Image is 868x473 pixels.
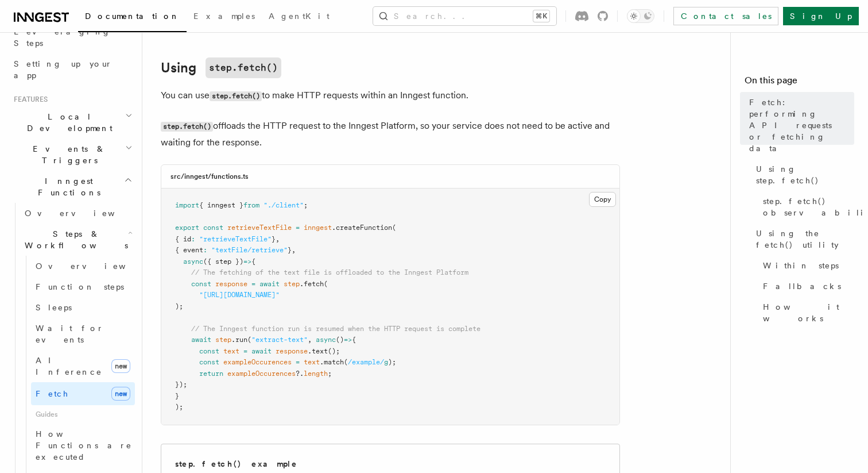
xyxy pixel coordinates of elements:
a: Sign Up [783,7,859,25]
span: Fallbacks [763,280,841,292]
span: step [215,336,231,344]
a: Fallbacks [758,276,854,297]
span: Using step.fetch() [756,163,854,186]
span: response [276,347,308,355]
span: = [243,347,247,355]
span: import [175,201,199,209]
a: Function steps [31,276,135,297]
a: Overview [31,256,135,276]
span: ); [388,358,396,366]
span: // The Inngest function run is resumed when the HTTP request is complete [191,325,480,333]
span: exampleOccurences [223,358,292,366]
span: const [199,358,219,366]
span: () [336,336,344,344]
span: Steps & Workflows [20,228,128,251]
span: await [191,336,211,344]
span: Sleeps [36,303,72,312]
a: Setting up your app [9,53,135,86]
span: step [284,280,300,288]
a: Overview [20,203,135,224]
span: { event [175,246,203,254]
span: .run [231,336,247,344]
span: => [243,257,251,266]
span: const [203,224,223,232]
span: ); [175,302,183,310]
h4: On this page [745,74,854,92]
kbd: ⌘K [533,10,549,22]
span: Function steps [36,282,124,291]
span: Overview [36,262,154,271]
span: : [191,235,195,243]
span: Fetch [36,389,69,398]
a: How it works [758,297,854,329]
span: Events & Triggers [9,143,125,166]
span: Documentation [85,11,180,21]
span: /example/ [348,358,384,366]
span: Wait for events [36,324,104,344]
span: async [316,336,336,344]
span: How Functions are executed [36,429,132,462]
a: How Functions are executed [31,424,135,467]
button: Local Development [9,106,135,139]
a: Fetch: performing API requests or fetching data [745,92,854,159]
span: Using the fetch() utility [756,228,854,251]
span: "./client" [263,201,304,209]
span: ; [304,201,308,209]
span: , [292,246,296,254]
span: AI Inference [36,356,102,376]
span: g [384,358,388,366]
a: Using step.fetch() [751,159,854,191]
p: offloads the HTTP request to the Inngest Platform, so your service does not need to be active and... [161,118,620,151]
span: "textFile/retrieve" [211,246,288,254]
span: const [199,347,219,355]
code: step.fetch() [161,122,213,132]
span: , [276,235,280,243]
span: ( [344,358,348,366]
span: Overview [25,209,143,218]
span: response [215,280,247,288]
span: await [251,347,272,355]
span: Examples [193,11,255,21]
a: Within steps [758,255,854,276]
button: Toggle dark mode [627,9,654,23]
span: ); [175,403,183,411]
span: ?. [296,370,304,378]
a: Examples [187,3,262,31]
button: Steps & Workflows [20,224,135,256]
span: length [304,370,328,378]
button: Copy [589,192,616,207]
span: text [304,358,320,366]
button: Inngest Functions [9,171,135,203]
p: You can use to make HTTP requests within an Inngest function. [161,87,620,104]
span: await [259,280,280,288]
span: const [191,280,211,288]
span: Features [9,95,48,104]
span: .createFunction [332,224,392,232]
span: new [111,387,130,401]
span: Inngest Functions [9,175,124,198]
span: Setting up your app [14,59,113,80]
span: { [352,336,356,344]
span: { [251,257,255,266]
span: }); [175,380,187,389]
button: Search...⌘K [373,7,556,25]
span: => [344,336,352,344]
a: step.fetch() observability [758,191,854,223]
span: } [175,392,179,400]
span: .fetch [300,280,324,288]
span: ({ step }) [203,257,243,266]
h3: src/inngest/functions.ts [170,172,249,181]
a: Leveraging Steps [9,21,135,53]
span: async [183,257,203,266]
code: step.fetch() [210,91,262,101]
span: export [175,224,199,232]
span: Guides [31,405,135,424]
span: Local Development [9,111,125,134]
button: Events & Triggers [9,139,135,171]
span: (); [328,347,340,355]
a: Using the fetch() utility [751,223,854,255]
span: Within steps [763,260,839,271]
span: } [272,235,276,243]
span: } [288,246,292,254]
span: .text [308,347,328,355]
